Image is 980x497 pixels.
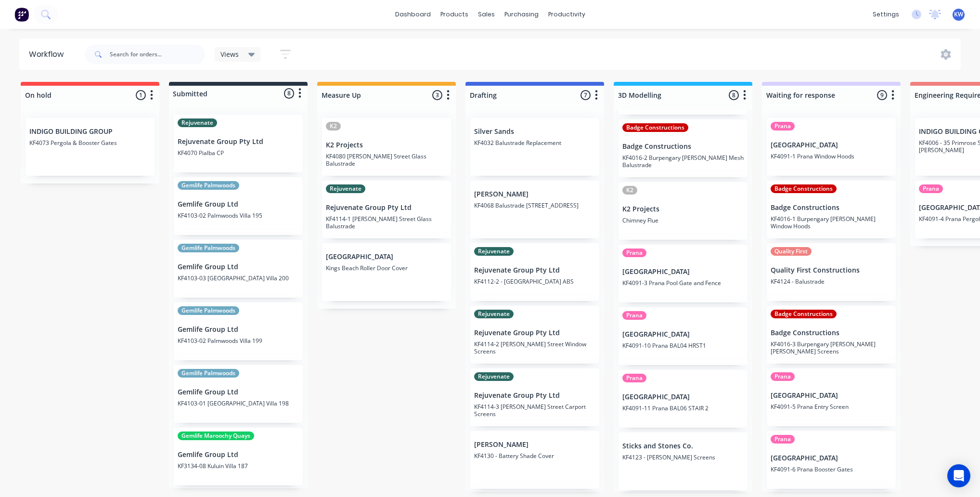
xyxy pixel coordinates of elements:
[110,45,205,64] input: Search for orders...
[474,392,595,400] p: Rejuvenate Group Pty Ltd
[26,118,155,176] div: INDIGO BUILDING GROUPKF4073 Pergola & Booster Gates
[622,279,744,287] p: KF4091-3 Prana Pool Gate and Fence
[474,403,595,418] p: KF4114-3 [PERSON_NAME] Street Carport Screens
[174,302,303,360] div: Gemlife PalmwoodsGemlife Group LtdKF4103-02 Palmwoods Villa 199
[622,311,646,320] div: Prana
[178,462,299,470] p: KF3134-08 Kuluin Villa 187
[771,340,892,355] p: KF4016-3 Burpengary [PERSON_NAME] [PERSON_NAME] Screens
[322,181,451,238] div: RejuvenateRejuvenate Group Pty LtdKF4114-1 [PERSON_NAME] Street Glass Balustrade
[622,186,637,195] div: K2
[14,7,29,22] img: Factory
[326,122,341,131] div: K2
[474,190,595,198] p: [PERSON_NAME]
[868,7,904,22] div: settings
[771,247,812,256] div: Quality First
[326,141,447,149] p: K2 Projects
[919,184,943,193] div: Prana
[622,442,744,450] p: Sticks and Stones Co.
[178,388,299,396] p: Gemlife Group Ltd
[771,329,892,337] p: Badge Constructions
[326,184,365,193] div: Rejuvenate
[174,177,303,235] div: Gemlife PalmwoodsGemlife Group LtdKF4103-02 Palmwoods Villa 195
[619,119,748,177] div: Badge ConstructionsBadge ConstructionsKF4016-2 Burpengary [PERSON_NAME] Mesh Balustrade
[619,370,748,428] div: Prana[GEOGRAPHIC_DATA]KF4091-11 Prana BAL06 STAIR 2
[326,215,447,230] p: KF4114-1 [PERSON_NAME] Street Glass Balustrade
[178,263,299,271] p: Gemlife Group Ltd
[326,204,447,212] p: Rejuvenate Group Pty Ltd
[474,247,514,256] div: Rejuvenate
[771,215,892,230] p: KF4016-1 Burpengary [PERSON_NAME] Window Hoods
[474,139,595,146] p: KF4032 Balustrade Replacement
[474,128,595,136] p: Silver Sands
[178,326,299,334] p: Gemlife Group Ltd
[771,435,795,444] div: Prana
[767,368,896,426] div: Prana[GEOGRAPHIC_DATA]KF4091-5 Prana Entry Screen
[474,452,595,459] p: KF4130 - Battery Shade Cover
[178,181,239,190] div: Gemlife Palmwoods
[771,466,892,473] p: KF4091-6 Prana Booster Gates
[178,275,299,282] p: KF4103-03 [GEOGRAPHIC_DATA] Villa 200
[174,365,303,423] div: Gemlife PalmwoodsGemlife Group LtdKF4103-01 [GEOGRAPHIC_DATA] Villa 198
[771,310,837,318] div: Badge Constructions
[622,123,688,132] div: Badge Constructions
[619,245,748,302] div: Prana[GEOGRAPHIC_DATA]KF4091-3 Prana Pool Gate and Fence
[322,118,451,176] div: K2K2 ProjectsKF4080 [PERSON_NAME] Street Glass Balustrade
[771,153,892,160] p: KF4091-1 Prana Window Hoods
[771,184,837,193] div: Badge Constructions
[178,369,239,378] div: Gemlife Palmwoods
[178,451,299,459] p: Gemlife Group Ltd
[178,244,239,252] div: Gemlife Palmwoods
[178,212,299,219] p: KF4103-02 Palmwoods Villa 195
[619,432,748,490] div: Sticks and Stones Co.KF4123 - [PERSON_NAME] Screens
[326,264,447,272] p: Kings Beach Roller Door Cover
[474,266,595,275] p: Rejuvenate Group Pty Ltd
[771,372,795,381] div: Prana
[470,118,599,176] div: Silver SandsKF4032 Balustrade Replacement
[767,118,896,176] div: Prana[GEOGRAPHIC_DATA]KF4091-1 Prana Window Hoods
[29,139,151,146] p: KF4073 Pergola & Booster Gates
[474,278,595,285] p: KF4112-2 - [GEOGRAPHIC_DATA] ABS
[470,431,599,489] div: [PERSON_NAME]KF4130 - Battery Shade Cover
[954,10,963,19] span: KW
[474,340,595,355] p: KF4114-2 [PERSON_NAME] Street Window Screens
[771,278,892,285] p: KF4124 - Balustrade
[767,243,896,301] div: Quality FirstQuality First ConstructionsKF4124 - Balustrade
[178,432,254,440] div: Gemlife Maroochy Quays
[622,248,646,257] div: Prana
[220,49,239,59] span: Views
[174,428,303,485] div: Gemlife Maroochy QuaysGemlife Group LtdKF3134-08 Kuluin Villa 187
[436,7,473,22] div: products
[174,240,303,298] div: Gemlife PalmwoodsGemlife Group LtdKF4103-03 [GEOGRAPHIC_DATA] Villa 200
[322,243,451,301] div: [GEOGRAPHIC_DATA]Kings Beach Roller Door Cover
[771,403,892,410] p: KF4091-5 Prana Entry Screen
[622,342,744,349] p: KF4091-10 Prana BAL04 HRST1
[622,374,646,382] div: Prana
[771,141,892,149] p: [GEOGRAPHIC_DATA]
[622,330,744,339] p: [GEOGRAPHIC_DATA]
[473,7,500,22] div: sales
[474,310,514,318] div: Rejuvenate
[470,181,599,238] div: [PERSON_NAME]KF4068 Balustrade [STREET_ADDRESS]
[470,306,599,364] div: RejuvenateRejuvenate Group Pty LtdKF4114-2 [PERSON_NAME] Street Window Screens
[622,268,744,276] p: [GEOGRAPHIC_DATA]
[771,204,892,212] p: Badge Constructions
[390,7,436,22] a: dashboard
[767,181,896,238] div: Badge ConstructionsBadge ConstructionsKF4016-1 Burpengary [PERSON_NAME] Window Hoods
[174,115,303,172] div: RejuvenateRejuvenate Group Pty LtdKF4070 Pialba CP
[947,464,970,487] div: Open Intercom Messenger
[543,7,590,22] div: productivity
[622,154,744,169] p: KF4016-2 Burpengary [PERSON_NAME] Mesh Balustrade
[771,392,892,400] p: [GEOGRAPHIC_DATA]
[474,202,595,209] p: KF4068 Balustrade [STREET_ADDRESS]
[619,182,748,240] div: K2K2 ProjectsChimney Flue
[29,49,68,60] div: Workflow
[622,393,744,401] p: [GEOGRAPHIC_DATA]
[178,200,299,209] p: Gemlife Group Ltd
[622,405,744,412] p: KF4091-11 Prana BAL06 STAIR 2
[326,253,447,261] p: [GEOGRAPHIC_DATA]
[622,217,744,224] p: Chimney Flue
[178,400,299,407] p: KF4103-01 [GEOGRAPHIC_DATA] Villa 198
[470,243,599,301] div: RejuvenateRejuvenate Group Pty LtdKF4112-2 - [GEOGRAPHIC_DATA] ABS
[474,441,595,449] p: [PERSON_NAME]
[622,205,744,213] p: K2 Projects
